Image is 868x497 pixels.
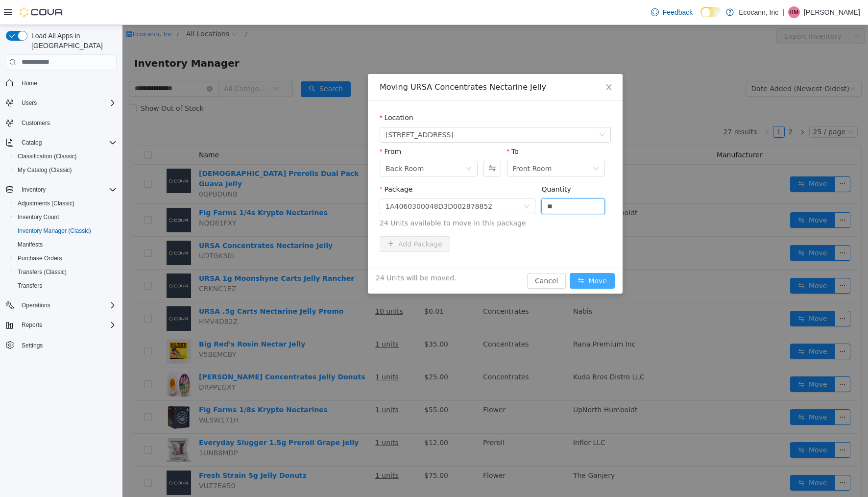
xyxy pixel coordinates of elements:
i: icon: down [343,141,349,148]
span: Increase Value [472,174,482,181]
span: Home [22,79,37,87]
label: Package [257,160,290,168]
label: To [385,123,396,130]
button: Close [473,49,500,76]
a: My Catalog (Classic) [14,164,76,176]
span: Classification (Classic) [18,152,77,160]
span: Classification (Classic) [14,150,117,162]
a: Home [18,77,41,89]
button: My Catalog (Classic) [10,163,121,177]
button: Settings [2,338,121,352]
button: Adjustments (Classic) [10,197,121,210]
p: Ecocann, Inc [739,6,778,18]
input: Dark Mode [700,7,721,17]
div: 1A4060300048D3D002878852 [263,174,370,189]
a: Customers [18,117,54,129]
button: Reports [2,318,121,332]
button: Customers [2,116,121,130]
a: Classification (Classic) [14,150,81,162]
i: icon: down [471,141,477,148]
span: Users [22,99,37,107]
span: Users [18,97,117,109]
button: Transfers (Classic) [10,265,121,279]
button: Purchase Orders [10,251,121,265]
span: Home [18,77,117,89]
span: Inventory [18,184,117,196]
button: Manifests [10,238,121,251]
span: Adjustments (Classic) [18,199,74,207]
span: Feedback [663,7,693,17]
span: Customers [22,119,50,127]
span: Dark Mode [700,17,701,18]
p: | [782,6,784,18]
span: Settings [18,339,117,351]
span: My Catalog (Classic) [18,166,72,174]
span: Customers [18,117,117,129]
span: Catalog [18,137,117,149]
span: My Catalog (Classic) [14,164,117,176]
span: Catalog [22,139,42,147]
button: Classification (Classic) [10,149,121,163]
span: 24 Units available to move in this package [257,193,488,203]
span: Inventory [22,186,46,194]
i: icon: down [475,184,479,187]
a: Adjustments (Classic) [14,198,78,209]
i: icon: up [475,176,479,180]
span: Inventory Manager (Classic) [14,225,117,237]
span: Decrease Value [472,181,482,189]
span: Purchase Orders [14,252,117,264]
span: Transfers [18,282,42,290]
p: [PERSON_NAME] [804,6,860,18]
span: Reports [18,319,117,331]
span: Transfers (Classic) [14,266,117,278]
a: Purchase Orders [14,252,66,264]
a: Transfers (Classic) [14,266,71,278]
button: Catalog [18,137,46,149]
button: Reports [18,319,46,331]
span: Inventory Manager (Classic) [18,227,91,235]
input: Quantity [419,174,482,189]
button: Catalog [2,136,121,149]
button: Inventory Manager (Classic) [10,224,121,238]
a: Settings [18,340,47,351]
span: Transfers (Classic) [18,268,67,276]
div: Ray Markland [788,6,800,18]
div: Moving URSA Concentrates Nectarine Jelly [257,57,488,68]
button: icon: swapMove [447,248,492,264]
button: Inventory Count [10,210,121,224]
span: 306 F St [263,102,331,117]
i: icon: close [482,58,490,66]
div: Back Room [263,136,301,151]
a: Feedback [647,2,697,22]
span: Operations [22,301,50,309]
button: Operations [2,298,121,312]
a: Inventory Count [14,211,63,223]
span: Transfers [14,280,117,292]
a: Manifests [14,239,47,250]
span: Purchase Orders [18,254,62,262]
i: icon: down [401,178,407,185]
span: Inventory Count [14,211,117,223]
button: icon: plusAdd Package [257,211,328,227]
button: Inventory [2,183,121,197]
span: Adjustments (Classic) [14,198,117,209]
i: icon: down [477,107,482,114]
span: Operations [18,299,117,311]
button: Home [2,76,121,90]
label: From [257,123,279,130]
span: Manifests [18,241,43,248]
button: Inventory [18,184,49,196]
button: Swap [361,136,378,151]
nav: Complex example [6,72,117,378]
span: 24 Units will be moved. [253,248,334,258]
div: Front Room [390,136,430,151]
button: Users [18,97,41,109]
span: RM [790,6,799,18]
button: Operations [18,299,54,311]
a: Inventory Manager (Classic) [14,225,95,237]
button: Cancel [405,248,443,264]
span: Reports [22,321,42,329]
label: Location [257,89,291,97]
img: Cova [20,7,64,17]
label: Quantity [419,160,449,168]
